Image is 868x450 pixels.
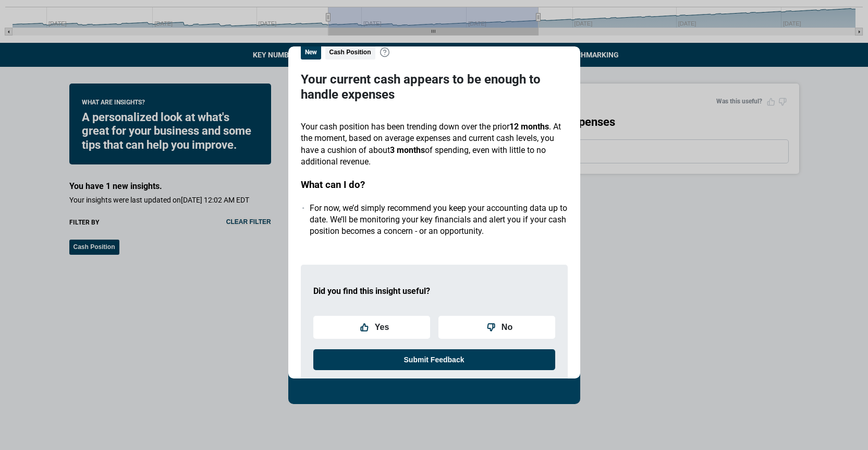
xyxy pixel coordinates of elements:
[301,72,568,102] h3: Your current cash appears to be enough to handle expenses
[509,122,549,132] strong: 12 months
[325,45,390,60] button: Cash Position
[438,316,555,339] button: No
[301,178,568,192] h3: What can I do?
[310,203,568,238] li: For now, we’d simply recommend you keep your accounting data up to date. We’ll be monitoring your...
[390,145,425,155] strong: 3 months
[313,316,430,339] button: Yes
[301,121,568,168] p: Your cash position has been trending down over the prior . At the moment, based on average expens...
[313,286,430,296] strong: Did you find this insight useful?
[325,45,375,60] span: Cash Position
[301,45,321,60] span: New
[313,349,555,370] button: Submit Feedback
